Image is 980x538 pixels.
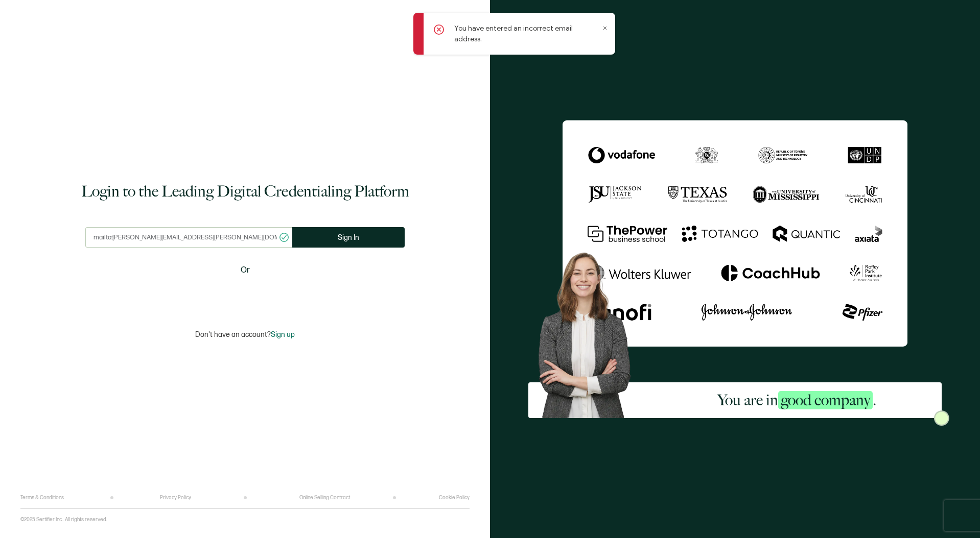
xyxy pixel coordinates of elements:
img: Sertifier Login - You are in <span class="strong-h">good company</span>. [563,120,907,347]
p: Don't have an account? [195,330,295,339]
span: Or [241,264,250,277]
span: Sign In [338,234,359,241]
p: ©2025 Sertifier Inc.. All rights reserved. [20,517,107,523]
p: You have entered an incorrect email address. [454,23,600,44]
button: Sign In [292,227,405,248]
a: Online Selling Contract [299,495,350,501]
img: Sertifier Login [934,410,949,426]
a: Privacy Policy [160,495,191,501]
a: Terms & Conditions [20,495,64,501]
input: Enter your work email address [85,227,292,248]
iframe: Sign in with Google Button [181,283,309,306]
ion-icon: checkmark circle outline [278,232,290,243]
span: Sign up [271,330,295,339]
span: good company [778,391,873,409]
img: Sertifier Login - You are in <span class="strong-h">good company</span>. Hero [528,244,652,418]
h1: Login to the Leading Digital Credentialing Platform [81,181,409,202]
a: Cookie Policy [439,495,470,501]
h2: You are in . [717,390,876,410]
